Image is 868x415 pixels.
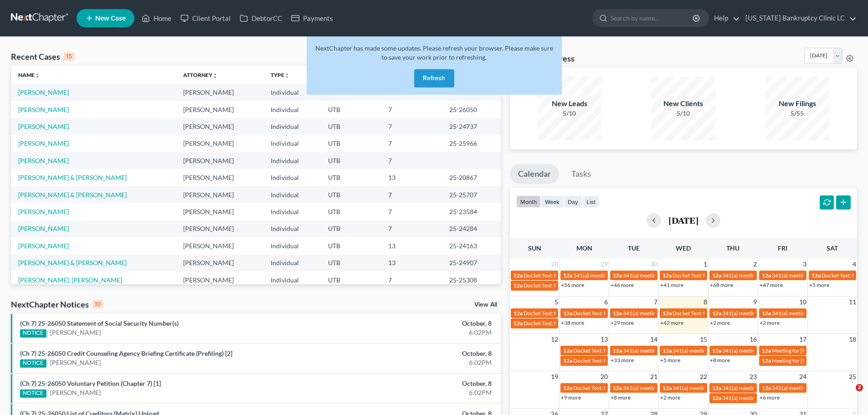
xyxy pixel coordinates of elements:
span: 341(a) meeting for [PERSON_NAME] [623,310,711,317]
a: [PERSON_NAME] [18,88,69,96]
td: [PERSON_NAME] [176,84,263,101]
span: 12a [762,347,771,354]
a: [PERSON_NAME] & [PERSON_NAME] [18,174,127,181]
span: 25 [848,371,857,382]
a: [PERSON_NAME] [50,328,101,337]
td: UTB [321,135,381,152]
a: Payments [287,10,338,26]
i: unfold_more [212,73,218,78]
a: [PERSON_NAME] [18,157,69,164]
span: 12a [762,384,771,391]
div: October, 8 [340,349,492,358]
span: 30 [649,259,658,270]
td: 7 [381,101,442,118]
span: New Case [95,15,126,22]
span: 12a [712,384,721,391]
span: Sat [827,244,838,252]
span: 12a [514,272,523,279]
span: 6 [603,297,609,307]
span: Mon [576,244,592,252]
span: Docket Text: for [PERSON_NAME] & [PERSON_NAME] [524,320,653,327]
td: 25-25308 [442,272,501,288]
td: 25-25966 [442,135,501,152]
td: Individual [263,118,321,135]
span: 12a [762,357,771,364]
div: October, 8 [340,319,492,328]
div: New Clients [652,98,715,109]
td: 25-23584 [442,203,501,220]
span: Meeting for [PERSON_NAME] [772,357,843,364]
span: 2 [856,384,863,391]
a: +33 more [611,357,634,364]
span: 341(a) meeting for [PERSON_NAME] [772,272,860,279]
span: 12a [563,272,572,279]
span: Docket Text: for [PERSON_NAME] & [PERSON_NAME] [573,347,703,354]
span: 12a [613,384,622,391]
td: [PERSON_NAME] [176,237,263,254]
span: 15 [699,334,708,345]
a: (Ch 7) 25-26050 Voluntary Petition (Chapter 7) [1] [20,379,161,387]
span: 341(a) meeting for [PERSON_NAME] [673,347,760,354]
iframe: Intercom live chat [837,384,859,406]
span: 12a [563,347,572,354]
td: [PERSON_NAME] [176,255,263,272]
td: 25-20867 [442,169,501,186]
a: View All [474,302,497,308]
span: 12a [613,272,622,279]
a: +2 more [660,394,680,401]
span: Docket Text: for [PERSON_NAME] & [PERSON_NAME] [524,272,653,279]
span: Sun [528,244,541,252]
span: 341(a) meeting for [PERSON_NAME] [772,310,860,317]
div: 5/55 [765,109,829,118]
a: +47 more [760,282,783,288]
span: 12a [563,384,572,391]
a: [PERSON_NAME] [18,106,69,113]
td: Individual [263,169,321,186]
div: 6:02PM [340,358,492,367]
span: 12a [663,272,672,279]
span: 12a [712,395,721,401]
td: [PERSON_NAME] [176,152,263,169]
td: [PERSON_NAME] [176,135,263,152]
td: [PERSON_NAME] [176,186,263,203]
span: 24 [798,371,807,382]
span: 22 [699,371,708,382]
td: [PERSON_NAME] [176,220,263,237]
a: +8 more [611,394,631,401]
span: 19 [550,371,559,382]
td: [PERSON_NAME] [176,203,263,220]
span: 12a [663,310,672,317]
span: 5 [554,297,559,307]
span: 18 [848,334,857,345]
a: +29 more [611,319,634,326]
td: Individual [263,272,321,288]
div: 6:02PM [340,388,492,397]
span: 10 [798,297,807,307]
td: UTB [321,272,381,288]
span: 12a [663,347,672,354]
td: UTB [321,203,381,220]
a: +5 more [809,282,829,288]
span: Tue [628,244,640,252]
span: Docket Text: for [PERSON_NAME] [524,310,605,317]
span: 9 [752,297,758,307]
a: +2 more [710,319,730,326]
span: 12a [712,347,721,354]
i: unfold_more [284,73,290,78]
span: 12a [762,310,771,317]
span: 12a [712,310,721,317]
i: unfold_more [35,73,40,78]
span: Docket Text: for [PERSON_NAME] [673,310,754,317]
span: NextChapter has made some updates. Please refresh your browser. Please make sure to save your wor... [315,44,553,61]
a: +38 more [561,319,584,326]
span: Docket Text: for [PERSON_NAME] [573,384,655,391]
button: day [564,195,582,208]
td: 7 [381,186,442,203]
a: Tasks [563,164,599,184]
span: Thu [726,244,740,252]
div: 10 [92,300,103,308]
td: 7 [381,220,442,237]
td: [PERSON_NAME] [176,272,263,288]
span: 12a [663,384,672,391]
div: 15 [64,52,74,61]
